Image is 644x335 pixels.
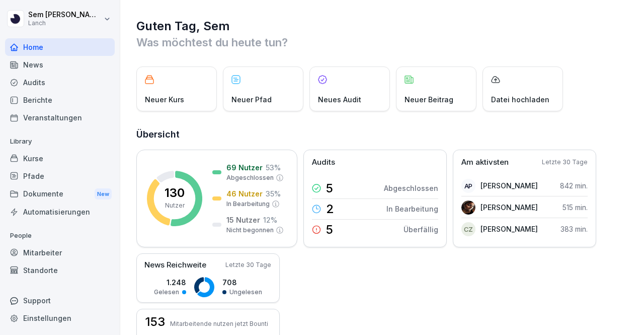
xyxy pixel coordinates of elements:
div: CZ [461,222,475,236]
a: Pfade [5,167,115,185]
div: Support [5,292,115,309]
p: 5 [326,182,333,194]
p: 708 [222,277,262,288]
a: Veranstaltungen [5,109,115,126]
h1: Guten Tag, Sem [136,18,629,34]
a: Home [5,38,115,56]
p: Was möchtest du heute tun? [136,34,629,50]
p: Audits [312,157,335,168]
p: Mitarbeitende nutzen jetzt Bounti [170,320,268,327]
p: 842 min. [560,180,588,191]
p: News Reichweite [144,259,206,271]
a: Einstellungen [5,309,115,327]
p: 5 [326,224,333,236]
p: 35 % [266,188,281,199]
p: Ungelesen [229,288,262,297]
a: Mitarbeiter [5,244,115,261]
h3: 153 [145,316,165,328]
p: 69 Nutzer [226,162,263,173]
p: 53 % [266,162,281,173]
p: Nutzer [165,201,185,210]
a: News [5,56,115,74]
p: [PERSON_NAME] [480,202,538,213]
a: Audits [5,74,115,91]
a: Standorte [5,261,115,279]
a: DokumenteNew [5,185,115,204]
p: Neuer Pfad [231,94,272,105]
p: 130 [165,187,185,199]
a: Kurse [5,150,115,167]
p: Library [5,133,115,150]
p: 383 min. [560,224,588,234]
p: People [5,228,115,244]
p: Lanch [28,20,102,27]
p: Gelesen [154,288,179,297]
p: In Bearbeitung [386,204,438,214]
div: New [95,188,112,200]
p: 46 Nutzer [226,188,263,199]
p: In Bearbeitung [226,199,270,209]
p: 15 Nutzer [226,215,260,225]
p: Sem [PERSON_NAME] [28,11,102,19]
a: Automatisierungen [5,203,115,221]
div: Dokumente [5,185,115,204]
p: 1.248 [154,277,186,288]
p: Datei hochladen [491,94,549,105]
p: Neuer Beitrag [405,94,453,105]
p: Überfällig [404,224,438,235]
p: Am aktivsten [461,157,509,168]
p: 2 [326,203,334,215]
p: Neuer Kurs [145,94,184,105]
img: lbqg5rbd359cn7pzouma6c8b.png [461,200,475,215]
a: Berichte [5,91,115,109]
p: Neues Audit [318,94,361,105]
h2: Übersicht [136,127,629,142]
p: Letzte 30 Tage [225,260,271,270]
p: Letzte 30 Tage [542,158,588,167]
p: [PERSON_NAME] [480,224,538,234]
p: 12 % [263,215,277,225]
p: Abgeschlossen [226,173,274,182]
p: 515 min. [562,202,588,213]
div: AP [461,179,475,193]
p: [PERSON_NAME] [480,180,538,191]
p: Abgeschlossen [384,183,438,193]
p: Nicht begonnen [226,226,274,235]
